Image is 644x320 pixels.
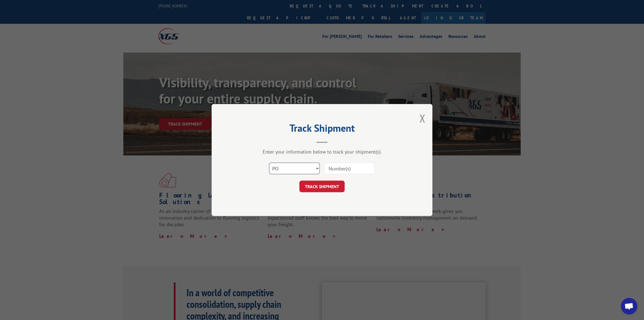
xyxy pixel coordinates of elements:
[299,181,345,192] button: TRACK SHIPMENT
[324,163,375,174] input: Number(s)
[419,111,425,126] button: Close modal
[621,298,637,314] div: Open chat
[239,149,405,155] div: Enter your information below to track your shipment(s).
[239,124,405,135] h2: Track Shipment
